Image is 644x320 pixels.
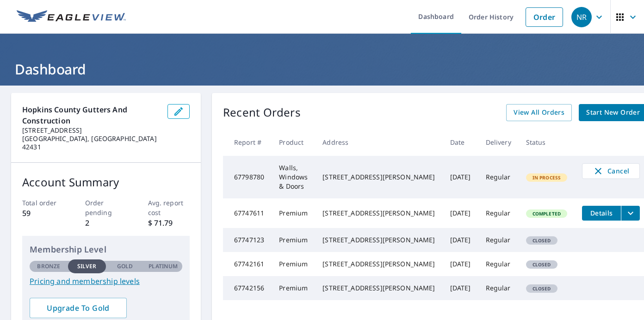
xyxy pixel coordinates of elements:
span: Cancel [592,166,630,177]
td: Premium [272,276,315,300]
button: Cancel [582,163,640,179]
th: Date [443,129,478,156]
td: 67742161 [223,252,272,276]
p: Account Summary [22,174,190,191]
p: Total order [22,198,64,208]
td: Regular [478,228,519,252]
span: In Process [527,174,567,181]
a: Upgrade To Gold [30,298,127,318]
td: [DATE] [443,252,478,276]
div: [STREET_ADDRESS][PERSON_NAME] [322,283,435,293]
a: Pricing and membership levels [30,276,182,287]
button: filesDropdownBtn-67747611 [621,206,640,221]
td: [DATE] [443,156,478,198]
td: Premium [272,252,315,276]
span: Upgrade To Gold [37,303,119,313]
th: Status [519,129,575,156]
td: Walls, Windows & Doors [272,156,315,198]
p: Order pending [85,198,127,217]
p: Bronze [37,262,60,271]
p: [STREET_ADDRESS] [22,126,160,135]
p: Hopkins County Gutters and Construction [22,104,160,126]
span: Closed [527,285,557,292]
td: Regular [478,156,519,198]
div: [STREET_ADDRESS][PERSON_NAME] [322,209,435,218]
td: 67798780 [223,156,272,198]
td: Regular [478,198,519,228]
p: Platinum [149,262,178,271]
div: [STREET_ADDRESS][PERSON_NAME] [322,259,435,269]
td: 67747611 [223,198,272,228]
a: View All Orders [506,104,572,121]
th: Product [272,129,315,156]
td: [DATE] [443,276,478,300]
p: Recent Orders [223,104,301,121]
p: Gold [117,262,133,271]
p: Membership Level [30,243,182,256]
p: 59 [22,208,64,219]
span: Closed [527,261,557,268]
p: Silver [77,262,97,271]
h1: Dashboard [11,60,633,79]
span: Details [588,209,615,217]
th: Address [315,129,442,156]
span: Completed [527,210,566,217]
button: detailsBtn-67747611 [582,206,621,221]
td: Premium [272,198,315,228]
td: Regular [478,276,519,300]
p: 2 [85,217,127,228]
span: Closed [527,237,557,244]
img: EV Logo [17,10,126,24]
div: [STREET_ADDRESS][PERSON_NAME] [322,172,435,182]
a: Order [526,7,563,27]
div: [STREET_ADDRESS][PERSON_NAME] [322,235,435,245]
td: 67747123 [223,228,272,252]
th: Delivery [478,129,519,156]
td: Regular [478,252,519,276]
td: [DATE] [443,198,478,228]
div: NR [571,7,592,27]
span: Start New Order [586,107,640,118]
p: $ 71.79 [148,217,190,228]
td: 67742156 [223,276,272,300]
td: Premium [272,228,315,252]
p: [GEOGRAPHIC_DATA], [GEOGRAPHIC_DATA] 42431 [22,135,160,151]
th: Report # [223,129,272,156]
td: [DATE] [443,228,478,252]
p: Avg. report cost [148,198,190,217]
span: View All Orders [514,107,564,118]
